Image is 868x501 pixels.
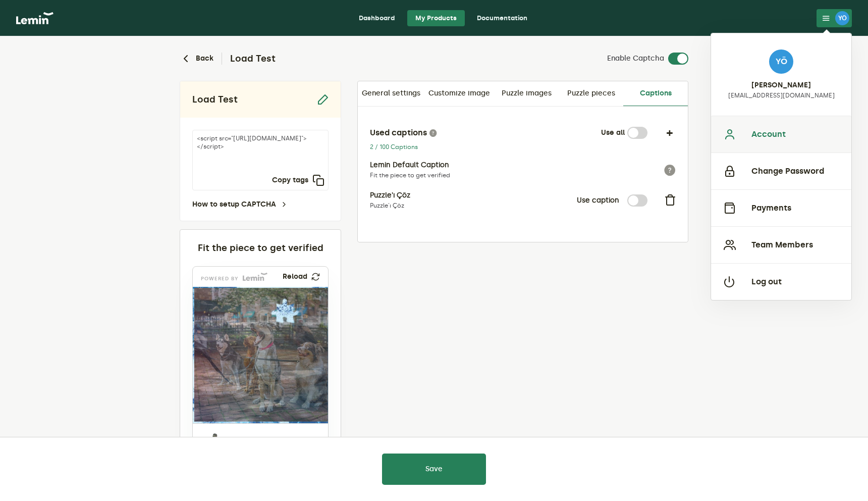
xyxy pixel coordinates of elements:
button: Copy tags [272,174,324,186]
div: YÖ [769,49,793,74]
button: Change Password [711,153,851,189]
img: refresh.png [311,273,320,281]
img: Lemin logo [243,273,267,281]
p: [EMAIL_ADDRESS][DOMAIN_NAME] [728,91,835,99]
button: Payments [711,189,851,226]
a: Puzzle images [494,81,559,106]
h2: Load Test [192,93,238,106]
button: Back [180,53,213,65]
p: Fit the piece to get verified [370,171,635,179]
button: Save [382,454,486,485]
a: Documentation [469,10,535,26]
label: Enable Captcha [607,55,664,63]
p: Puzzle'ı Çöz [370,191,561,199]
p: Lemin Default Caption [370,161,635,169]
h4: Use all [601,129,625,137]
div: Fit the piece to get verified [192,242,329,254]
img: cc30c4ac-0d87-40ae-94a9-d50b565f824c.png [193,287,418,423]
img: logo [16,12,53,24]
div: 2 / 100 Captions [370,143,676,151]
h3: Used captions [370,127,437,139]
button: Log out [711,263,851,300]
h2: Load Test [222,53,276,65]
p: Reload [283,273,307,281]
div: YÖ [711,33,852,300]
a: Captions [623,81,688,107]
p: Puzzle'ı Çöz [370,202,561,210]
button: Team Members [711,226,851,263]
a: General settings [358,81,424,106]
h4: [PERSON_NAME] [751,81,811,89]
div: YÖ [835,11,849,25]
a: Customize image [424,81,494,106]
label: Use caption [577,196,619,205]
button: Account [711,116,851,153]
button: YÖ [817,9,852,27]
a: My Products [407,10,465,26]
a: How to setup CAPTCHA [192,201,288,209]
a: Dashboard [351,10,403,26]
p: powered by [201,277,239,281]
a: Puzzle pieces [559,81,623,106]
